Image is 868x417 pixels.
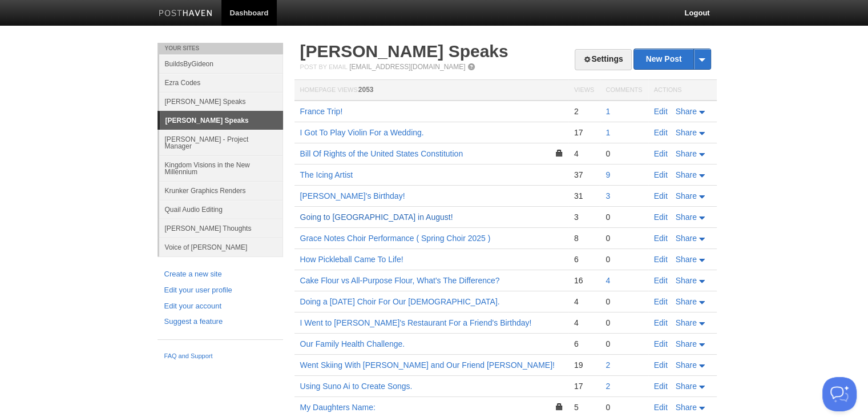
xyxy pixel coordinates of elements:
a: Settings [575,49,631,70]
span: Share [676,107,697,116]
a: Grace Notes Choir Performance ( Spring Choir 2025 ) [300,234,491,243]
a: 1 [605,128,610,137]
a: [PERSON_NAME] Speaks [160,111,283,130]
a: Edit [654,297,668,306]
a: Edit [654,403,668,412]
div: 4 [574,296,594,307]
div: 16 [574,275,594,286]
th: Actions [648,80,717,101]
a: Our Family Health Challenge. [300,339,405,348]
a: Using Suno Ai to Create Songs. [300,382,413,391]
div: 0 [605,254,642,264]
div: 19 [574,360,594,370]
th: Views [568,80,600,101]
div: 17 [574,381,594,391]
div: 4 [574,318,594,328]
a: 3 [605,191,610,201]
a: Suggest a feature [164,316,276,328]
div: 0 [605,212,642,222]
a: Edit [654,318,668,327]
a: Edit [654,276,668,285]
a: [PERSON_NAME] Speaks [159,92,283,111]
span: Share [676,212,697,222]
a: Edit [654,360,668,370]
div: 5 [574,402,594,412]
a: 1 [605,107,610,116]
div: 17 [574,127,594,138]
div: 6 [574,339,594,349]
a: BuildsByGideon [159,54,283,73]
div: 0 [605,318,642,328]
a: The Icing Artist [300,170,353,179]
a: [EMAIL_ADDRESS][DOMAIN_NAME] [349,63,465,71]
span: Share [676,339,697,348]
a: [PERSON_NAME] Speaks [300,42,508,61]
span: Share [676,170,697,179]
div: 0 [605,233,642,243]
div: 0 [605,402,642,412]
span: Share [676,255,697,264]
a: Edit [654,107,668,116]
span: Share [676,234,697,243]
a: Edit [654,149,668,158]
a: FAQ and Support [164,351,276,362]
span: Share [676,360,697,370]
div: 0 [605,339,642,349]
a: 2 [605,360,610,370]
span: Post by Email [300,63,348,70]
span: Share [676,149,697,158]
img: Posthaven-bar [159,10,213,18]
a: Ezra Codes [159,73,283,92]
a: France Trip! [300,107,343,116]
a: I Got To Play Violin For a Wedding. [300,128,424,137]
a: [PERSON_NAME] Thoughts [159,219,283,238]
div: 31 [574,191,594,201]
a: Going to [GEOGRAPHIC_DATA] in August! [300,212,453,222]
a: My Daughters Name: [300,403,376,412]
a: Edit your account [164,300,276,312]
span: Share [676,403,697,412]
span: Share [676,191,697,201]
div: 2 [574,106,594,117]
a: 4 [605,276,610,285]
th: Comments [600,80,648,101]
a: 2 [605,382,610,391]
a: Cake Flour vs All-Purpose Flour, What's The Difference? [300,276,500,285]
a: Doing a [DATE] Choir For Our [DEMOGRAPHIC_DATA]. [300,297,500,306]
a: Edit your user profile [164,284,276,296]
a: Voice of [PERSON_NAME] [159,238,283,256]
a: Edit [654,191,668,201]
a: Edit [654,234,668,243]
div: 37 [574,170,594,180]
a: Edit [654,255,668,264]
span: Share [676,276,697,285]
iframe: Help Scout Beacon - Open [822,377,857,411]
div: 3 [574,212,594,222]
a: Edit [654,212,668,222]
a: [PERSON_NAME]'s Birthday! [300,191,405,201]
div: 0 [605,149,642,159]
a: Edit [654,170,668,179]
a: Edit [654,128,668,137]
a: Edit [654,339,668,348]
a: Quail Audio Editing [159,200,283,219]
a: [PERSON_NAME] - Project Manager [159,130,283,155]
a: Edit [654,382,668,391]
a: Kingdom Visions in the New Millennium [159,155,283,181]
div: 0 [605,296,642,307]
a: Create a new site [164,268,276,280]
span: Share [676,128,697,137]
a: Krunker Graphics Renders [159,181,283,200]
span: Share [676,318,697,327]
a: How Pickleball Came To Life! [300,255,403,264]
span: 2053 [358,86,374,94]
div: 8 [574,233,594,243]
li: Your Sites [158,43,283,54]
a: 9 [605,170,610,179]
th: Homepage Views [294,80,568,101]
a: I Went to [PERSON_NAME]'s Restaurant For a Friend's Birthday! [300,318,532,327]
span: Share [676,297,697,306]
div: 6 [574,254,594,264]
a: Went Skiing With [PERSON_NAME] and Our Friend [PERSON_NAME]! [300,360,555,370]
a: Bill Of Rights of the United States Constitution [300,149,463,158]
